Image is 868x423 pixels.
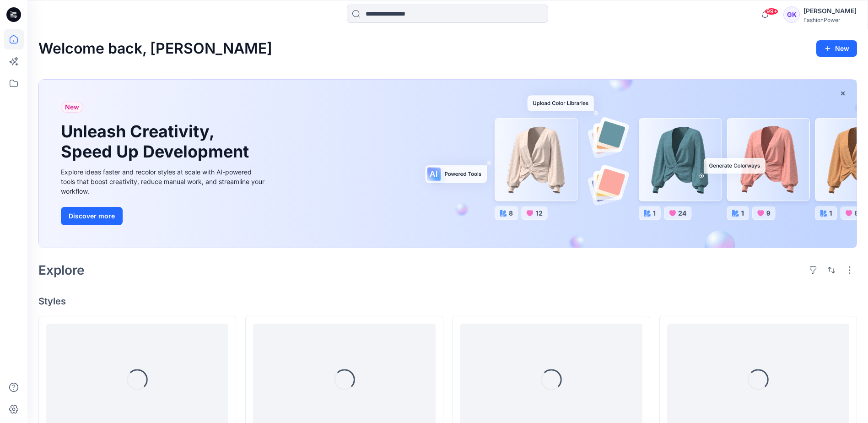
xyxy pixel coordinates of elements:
[38,296,857,307] h4: Styles
[65,102,79,113] span: New
[61,167,267,196] div: Explore ideas faster and recolor styles at scale with AI-powered tools that boost creativity, red...
[765,8,778,15] span: 99+
[38,40,272,57] h2: Welcome back, [PERSON_NAME]
[783,6,800,23] div: GK
[803,16,857,23] div: FashionPower
[816,40,857,57] button: New
[61,122,253,161] h1: Unleash Creativity, Speed Up Development
[38,263,85,277] h2: Explore
[803,5,857,16] div: [PERSON_NAME]
[61,207,267,225] a: Discover more
[61,207,123,225] button: Discover more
